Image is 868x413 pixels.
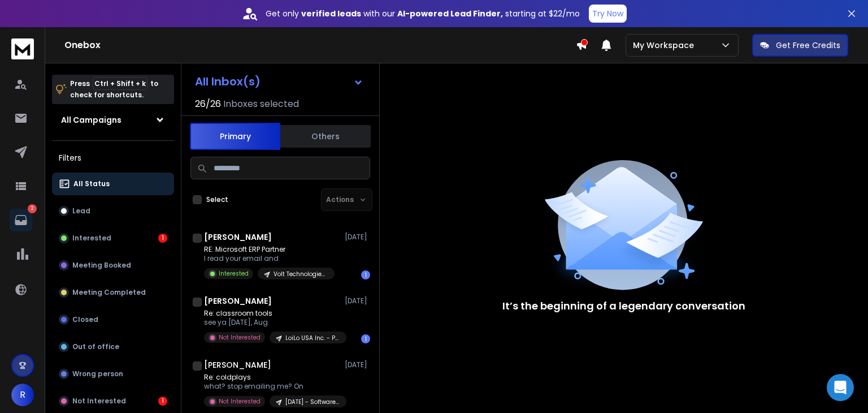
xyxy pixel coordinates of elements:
p: see ya [DATE], Aug [204,318,340,327]
button: All Campaigns [52,109,174,131]
p: Get only with our starting at $22/mo [266,8,580,19]
h1: [PERSON_NAME] [204,295,272,307]
p: Closed [72,315,98,324]
label: Select [206,195,228,204]
button: Meeting Booked [52,254,174,277]
p: All Status [73,179,110,188]
p: [DATE] [345,296,370,306]
button: Meeting Completed [52,281,174,304]
div: 1 [158,234,167,243]
button: Primary [190,123,280,150]
button: Not Interested1 [52,390,174,412]
img: logo [11,38,34,59]
p: 2 [28,204,37,213]
button: Closed [52,308,174,331]
strong: AI-powered Lead Finder, [397,8,503,19]
h1: Onebox [64,38,576,52]
p: RE: Microsoft ERP Partner [204,245,335,254]
h1: All Campaigns [61,114,121,126]
button: All Inbox(s) [186,70,372,93]
p: [DATE] [345,360,370,369]
h1: [PERSON_NAME] [204,359,271,371]
p: Lead [72,206,90,216]
h3: Inboxes selected [223,97,299,111]
p: Get Free Credits [776,40,840,51]
p: Out of office [72,342,119,351]
p: [DATE] [345,233,370,242]
button: R [11,384,34,406]
p: what? stop emailing me? On [204,382,340,391]
p: Volt Technologies - Proj 1 - Camp 2 of 2 [274,270,328,278]
h3: Filters [52,150,174,166]
p: Not Interested [219,333,261,342]
p: My Workspace [633,40,698,51]
p: [DATE] - Software Companies in [US_STATE] [285,398,340,406]
button: Out of office [52,335,174,358]
p: Interested [219,269,249,278]
h1: [PERSON_NAME] [204,231,272,243]
p: Wrong person [72,369,123,378]
h1: All Inbox(s) [195,76,261,87]
button: Interested1 [52,227,174,249]
p: It’s the beginning of a legendary conversation [502,298,745,314]
button: Get Free Credits [752,34,848,57]
button: Others [280,124,371,149]
p: I read your email and [204,254,335,263]
div: 1 [158,397,167,406]
button: Wrong person [52,363,174,385]
p: Try Now [592,8,623,19]
p: Meeting Completed [72,288,146,297]
span: 26 / 26 [195,97,221,111]
p: Re: coldplays [204,373,340,382]
p: Meeting Booked [72,261,131,270]
button: All Status [52,173,174,195]
div: 1 [361,334,370,343]
p: Not Interested [72,397,126,406]
strong: verified leads [301,8,361,19]
p: Interested [72,234,111,243]
p: Press to check for shortcuts. [70,78,158,101]
p: LoiLo USA Inc. - Proj 1 - Camp 2 of 1.5 [285,334,340,342]
div: Open Intercom Messenger [827,374,854,401]
p: Re: classroom tools [204,309,340,318]
p: Not Interested [219,397,261,406]
a: 2 [10,209,32,231]
button: Try Now [589,5,627,23]
button: Lead [52,200,174,222]
span: Ctrl + Shift + k [93,77,147,90]
div: 1 [361,270,370,279]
